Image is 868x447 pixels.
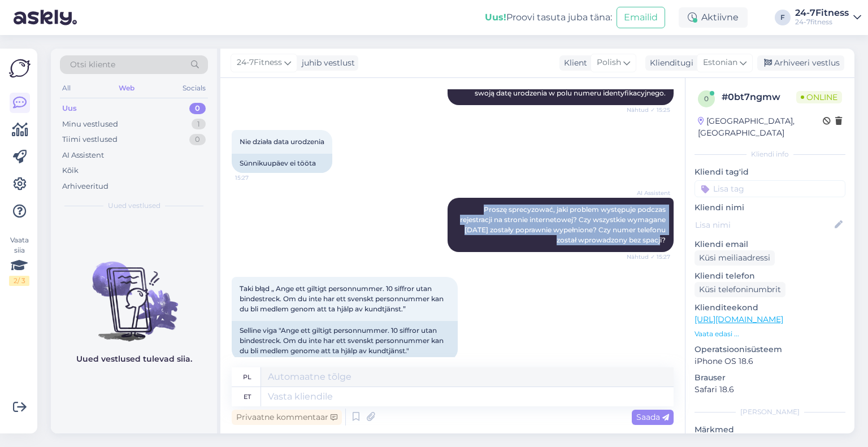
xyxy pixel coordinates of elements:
p: Kliendi tag'id [695,166,845,178]
span: Polish [597,57,621,69]
span: 15:27 [235,173,277,182]
p: Operatsioonisüsteem [695,344,845,355]
div: [PERSON_NAME] [695,407,845,417]
div: et [244,387,251,406]
div: Minu vestlused [62,119,118,130]
span: AI Assistent [628,189,670,197]
div: Arhiveeri vestlus [757,55,844,71]
div: 1 [192,119,206,130]
a: [URL][DOMAIN_NAME] [695,314,783,324]
div: Tiimi vestlused [62,134,118,145]
b: Uus! [485,12,506,23]
span: 24-7Fitness [237,57,282,69]
span: Online [796,91,842,103]
div: Vaata siia [9,235,29,286]
div: Socials [180,81,208,96]
p: Kliendi email [695,238,845,250]
div: F [775,10,791,25]
span: Proszę sprecyzować, jaki problem występuje podczas rejestracji na stronie internetowej? Czy wszys... [460,205,667,244]
div: All [60,81,73,96]
div: Küsi telefoninumbrit [695,282,785,297]
a: 24-7Fitness24-7fitness [795,8,861,27]
p: Brauser [695,372,845,384]
div: Uus [62,103,77,114]
img: No chats [51,241,217,343]
div: Klienditugi [645,57,693,69]
span: Nähtud ✓ 15:27 [627,253,670,261]
div: [GEOGRAPHIC_DATA], [GEOGRAPHIC_DATA] [698,115,823,139]
div: Kliendi info [695,149,845,159]
div: Arhiveeritud [62,181,108,192]
img: Askly Logo [9,58,31,79]
div: Selline viga "Ange ett giltigt personnummer. 10 siffror utan bindestreck. Om du inte har ett sven... [232,321,458,361]
span: Estonian [703,57,737,69]
div: Web [116,81,137,96]
p: Märkmed [695,424,845,436]
div: Klient [559,57,587,69]
div: 24-7fitness [795,18,849,27]
div: # 0bt7ngmw [722,90,796,104]
input: Lisa tag [695,180,845,197]
div: juhib vestlust [297,57,355,69]
span: 0 [704,94,709,103]
p: Safari 18.6 [695,384,845,396]
input: Lisa nimi [695,219,832,231]
span: Otsi kliente [70,59,115,71]
p: Kliendi telefon [695,270,845,282]
div: 0 [189,134,206,145]
span: Nie działa data urodzenia [240,137,324,146]
p: Vaata edasi ... [695,329,845,339]
button: Emailid [617,7,665,28]
div: Kõik [62,165,79,176]
span: Taki błąd „ Ange ett giltigt personnummer. 10 siffror utan bindestreck. Om du inte har ett svensk... [240,284,445,313]
div: AI Assistent [62,150,104,161]
div: 2 / 3 [9,276,29,286]
span: Uued vestlused [108,201,160,211]
div: Privaatne kommentaar [232,410,342,425]
span: Nähtud ✓ 15:25 [627,106,670,114]
span: Saada [636,412,669,422]
p: Kliendi nimi [695,202,845,214]
div: Aktiivne [679,7,748,28]
div: pl [243,367,251,387]
p: Klienditeekond [695,302,845,314]
div: Sünnikuupäev ei tööta [232,154,332,173]
div: 24-7Fitness [795,8,849,18]
div: Proovi tasuta juba täna: [485,11,612,24]
p: Uued vestlused tulevad siia. [76,353,192,365]
p: iPhone OS 18.6 [695,355,845,367]
div: Küsi meiliaadressi [695,250,775,266]
div: 0 [189,103,206,114]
